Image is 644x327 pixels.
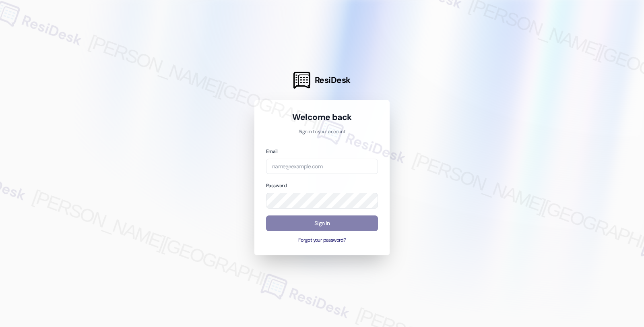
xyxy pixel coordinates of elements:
[315,75,351,86] span: ResiDesk
[266,215,378,231] button: Sign In
[266,159,378,174] input: name@example.com
[266,112,378,123] h1: Welcome back
[266,237,378,244] button: Forgot your password?
[266,182,287,189] label: Password
[266,128,378,136] p: Sign in to your account
[266,148,277,155] label: Email
[293,72,310,89] img: ResiDesk Logo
